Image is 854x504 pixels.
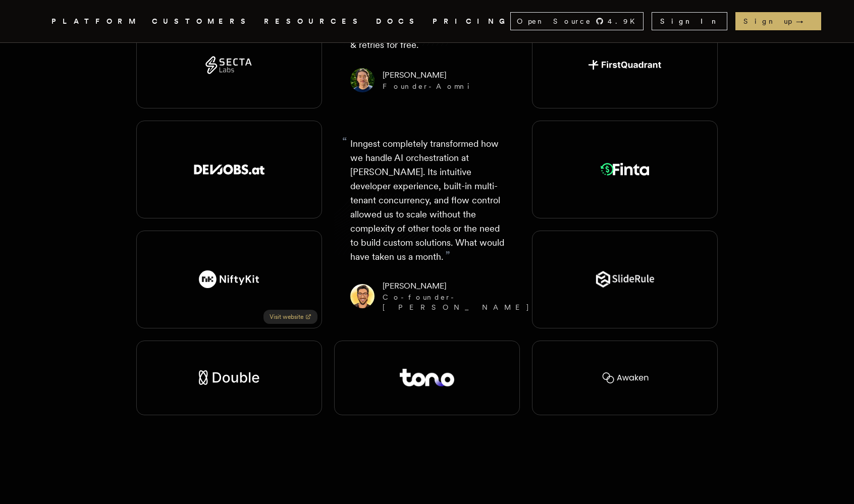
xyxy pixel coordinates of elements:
[735,12,821,30] a: Sign up
[376,15,420,28] a: DOCS
[383,69,475,81] div: [PERSON_NAME]
[199,270,259,288] img: NiftyKit
[152,15,252,28] a: CUSTOMERS
[383,280,530,292] div: [PERSON_NAME]
[601,163,649,176] img: Finta.io
[608,16,641,26] span: 4.9 K
[517,16,592,26] span: Open Source
[264,15,364,28] button: RESOURCES
[51,15,140,28] button: PLATFORM
[445,248,450,263] span: ”
[400,369,454,386] img: Tono Health
[205,56,253,74] img: Secta.ai
[796,16,813,26] span: →
[595,270,655,289] img: SlideRule
[383,292,530,312] div: Co-founder - [PERSON_NAME]
[420,36,425,51] span: ”
[263,310,317,324] a: Visit website
[342,139,347,145] span: “
[350,68,375,92] img: Image of David Zhang
[433,15,510,28] a: PRICING
[350,284,375,308] img: Image of Sully Omar
[199,370,259,385] img: Double
[589,60,661,70] img: FirstQuadrant.ai
[652,12,727,30] a: Sign In
[193,164,265,175] img: DevJobs.at
[383,81,475,91] div: Founder - Aomni
[350,137,506,264] p: Inngest completely transformed how we handle AI orchestration at [PERSON_NAME]. Its intuitive dev...
[601,370,649,385] img: Awaken.tax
